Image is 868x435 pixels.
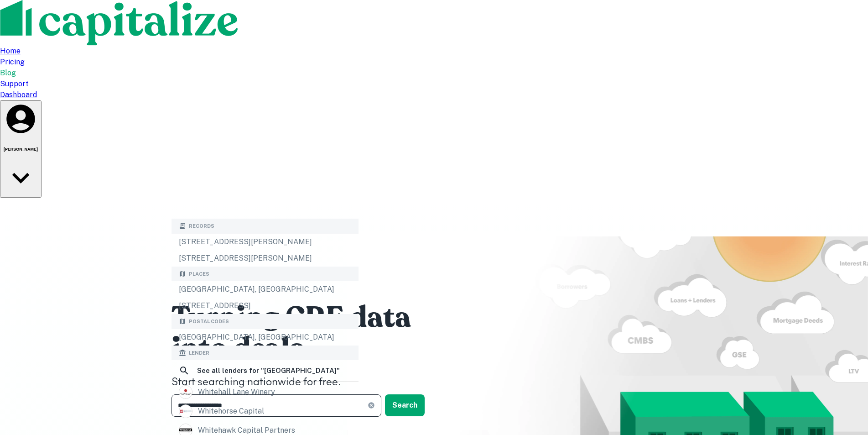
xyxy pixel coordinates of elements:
span: Lender [189,349,209,357]
a: whitehall lane winery [172,383,359,402]
span: Places [189,270,209,278]
span: Records [189,222,214,230]
div: [STREET_ADDRESS] [172,298,359,314]
iframe: Chat Widget [822,362,868,406]
div: [GEOGRAPHIC_DATA], [GEOGRAPHIC_DATA] [172,329,359,346]
a: whitehorse capital [172,402,359,421]
img: picture [179,386,192,398]
h6: See all lenders for " [GEOGRAPHIC_DATA] " [197,365,340,376]
div: whitehall lane winery [198,385,275,399]
span: Postal Codes [189,318,229,325]
h6: [PERSON_NAME] [4,147,38,152]
img: picture [179,405,192,418]
div: whitehorse capital [198,404,264,418]
div: [STREET_ADDRESS][PERSON_NAME] [172,234,359,250]
div: [STREET_ADDRESS][PERSON_NAME] [172,250,359,267]
button: Search [385,394,425,416]
div: [GEOGRAPHIC_DATA], [GEOGRAPHIC_DATA] [172,281,359,298]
